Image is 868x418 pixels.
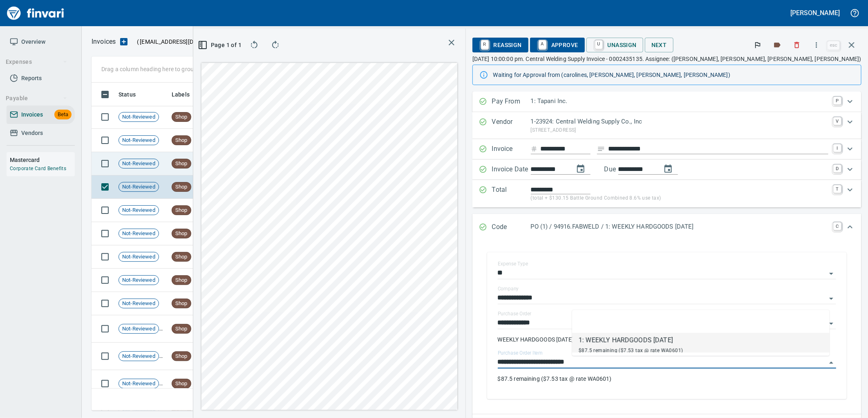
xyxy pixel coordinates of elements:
span: Not-Reviewed [119,183,159,191]
span: Reassign [479,38,522,52]
a: V [833,117,841,125]
button: change date [571,159,591,179]
a: Overview [7,33,75,51]
a: U [595,40,603,49]
span: Shop [172,113,191,121]
button: [PERSON_NAME] [789,7,842,19]
span: Shop [172,276,191,284]
div: Waiting for Approval from (carolines, [PERSON_NAME], [PERSON_NAME], [PERSON_NAME]) [493,67,855,82]
span: Labels [172,90,190,99]
span: Not-Reviewed [119,300,159,308]
div: Expand [472,214,861,241]
span: Shop [172,183,191,191]
button: AApprove [530,38,585,52]
p: Invoice Date [492,164,531,175]
a: Finvari [5,3,66,23]
span: Reports [21,73,42,83]
p: Code [492,222,531,233]
span: Shop [172,300,191,308]
div: 1: WEEKLY HARDGOODS [DATE] [579,335,683,345]
span: Invoices [21,110,43,120]
span: Shop [172,380,191,388]
span: Vendors [21,128,43,138]
button: Expenses [2,54,71,70]
button: Close [825,357,837,369]
span: Not-Reviewed [119,207,159,214]
span: Overview [21,37,45,47]
a: R [481,40,489,49]
span: [EMAIL_ADDRESS][DOMAIN_NAME] [139,38,233,46]
label: Expense Type [498,262,528,267]
p: Total [492,185,531,202]
span: Not-Reviewed [119,137,159,144]
button: Payable [2,91,71,106]
label: Purchase Order Item [498,351,542,356]
a: D [833,164,841,173]
button: RReassign [472,38,528,52]
button: Open [825,268,837,279]
a: Vendors [7,124,75,142]
span: Not-Reviewed [119,276,159,284]
button: Open [825,293,837,304]
p: Pay From [492,97,531,107]
button: Flag [749,36,767,54]
button: Labels [768,36,786,54]
p: (total + $130.15 Battle Ground Combined 8.6% use tax) [531,194,828,202]
p: 1-23924: Central Welding Supply Co., Inc [531,117,828,126]
p: PO (1) / 94916.FABWELD / 1: WEEKLY HARDGOODS [DATE] [531,222,828,231]
span: Shop [172,160,191,168]
span: Not-Reviewed [119,353,159,360]
button: Discard [788,36,806,54]
span: $87.5 remaining ($7.53 tax @ rate WA0601) [579,348,683,353]
p: Invoices [92,37,116,47]
span: Status [119,90,146,99]
span: Beta [54,110,72,119]
a: esc [828,41,840,50]
a: InvoicesBeta [7,106,75,124]
p: Due [604,164,643,174]
a: Corporate Card Benefits [10,166,66,171]
span: Shop [172,137,191,144]
button: change due date [658,159,678,179]
a: C [833,222,841,230]
p: Drag a column heading here to group the table [101,65,221,73]
h5: [PERSON_NAME] [791,9,840,17]
button: Page 1 of 1 [200,38,242,52]
span: Not-Reviewed [119,325,159,333]
button: Open [825,318,837,329]
span: Next [651,40,667,50]
span: Expenses [6,57,67,67]
span: Status [119,90,136,99]
div: Expand [472,160,861,180]
span: Not-Reviewed [119,380,159,388]
span: Payable [6,93,67,103]
svg: Invoice number [531,144,537,154]
span: Labels [172,90,200,99]
span: Shop [172,325,191,333]
span: Shop [172,207,191,214]
svg: Invoice description [597,145,605,153]
p: 1: Tapani Inc. [531,97,828,106]
div: Expand [472,180,861,207]
span: Not-Reviewed [119,253,159,261]
div: Expand [472,112,861,139]
a: I [833,144,841,152]
label: Purchase Order [498,312,532,317]
label: Company [498,287,519,292]
span: Pages Split [159,380,173,387]
p: $87.5 remaining ($7.53 tax @ rate WA0601) [498,375,836,383]
button: More [808,36,825,54]
button: Next [645,38,673,53]
span: Pages Split [159,353,173,359]
p: [DATE] 10:00:00 pm. Central Welding Supply Invoice - 0002435135. Assignee: ([PERSON_NAME], [PERSO... [472,55,861,63]
span: Approve [537,38,578,52]
span: Not-Reviewed [119,160,159,168]
span: Shop [172,230,191,238]
p: ( ) [132,38,235,46]
span: Unassign [593,38,637,52]
span: Close invoice [825,35,861,55]
a: T [833,185,841,193]
a: Reports [7,69,75,88]
nav: breadcrumb [92,37,116,47]
a: A [539,40,546,49]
